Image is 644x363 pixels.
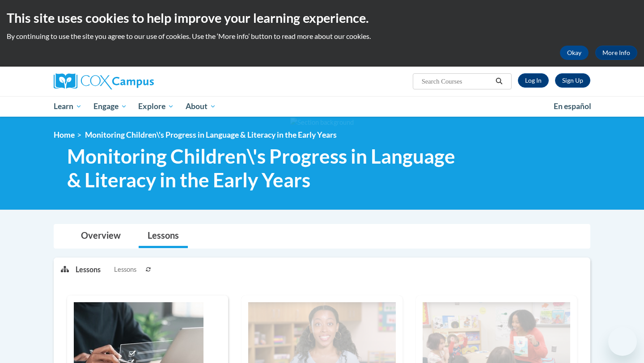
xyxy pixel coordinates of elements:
p: Lessons [76,265,101,274]
span: Monitoring Children\'s Progress in Language & Literacy in the Early Years [67,144,466,192]
a: About [180,96,222,117]
a: Lessons [139,224,188,248]
button: Okay [560,46,589,60]
p: By continuing to use the site you agree to our use of cookies. Use the ‘More info’ button to read... [7,31,637,41]
span: Lessons [114,265,136,274]
span: Monitoring Children\'s Progress in Language & Literacy in the Early Years [85,130,337,139]
h2: This site uses cookies to help improve your learning experience. [7,9,637,27]
span: About [186,101,216,112]
div: Main menu [40,96,604,117]
img: Section background [290,118,354,127]
span: Learn [54,101,82,112]
a: Home [54,130,75,139]
iframe: Button to launch messaging window [608,327,637,356]
img: Cox Campus [54,73,154,89]
a: Engage [88,96,133,117]
a: Register [555,73,590,88]
a: Overview [72,224,130,248]
a: En español [548,97,597,116]
span: Explore [138,101,174,112]
a: Explore [132,96,180,117]
span: En español [554,101,591,111]
button: Search [492,76,506,87]
span: Engage [93,101,127,112]
a: Learn [48,96,88,117]
a: Cox Campus [54,73,224,89]
a: Log In [518,73,549,88]
input: Search Courses [421,76,492,87]
a: More Info [595,46,637,60]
